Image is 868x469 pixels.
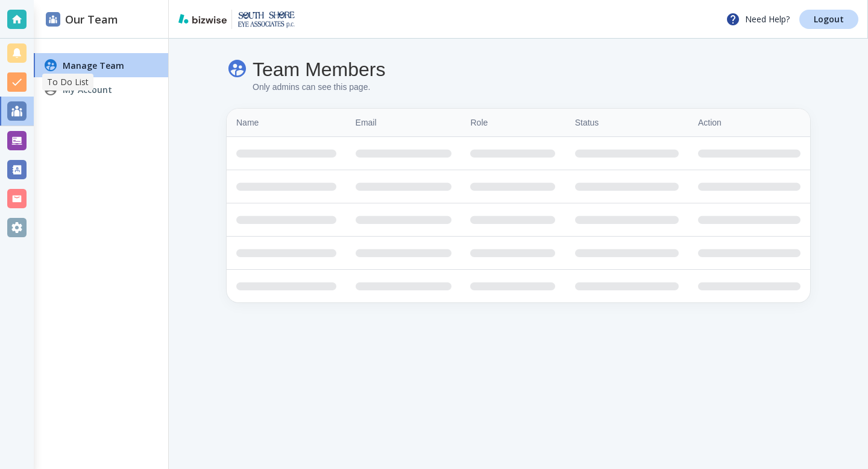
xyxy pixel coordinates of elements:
[63,59,124,72] h4: Manage Team
[34,53,168,77] a: Manage Team
[814,15,844,24] p: Logout
[46,11,118,28] h2: Our Team
[178,14,227,24] img: bizwise
[565,109,688,137] th: Status
[46,12,60,27] img: DashboardSidebarTeams.svg
[799,10,858,29] a: Logout
[253,58,386,81] h4: Team Members
[688,109,810,137] th: Action
[227,109,346,137] th: Name
[726,12,790,27] p: Need Help?
[34,77,168,101] a: My Account
[461,109,565,137] th: Role
[47,76,89,88] p: To Do List
[346,109,461,137] th: Email
[253,81,386,94] p: Only admins can see this page.
[237,10,297,29] img: South Shore Eye Associates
